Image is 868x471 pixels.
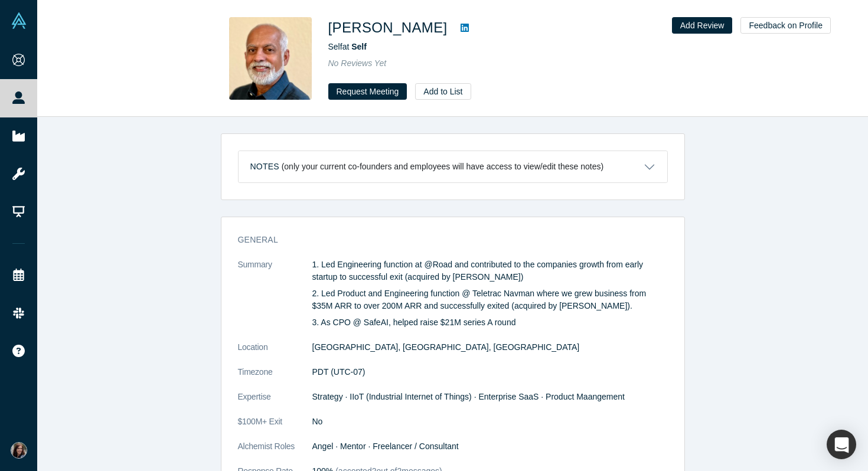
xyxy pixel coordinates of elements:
[312,416,668,428] dd: No
[312,259,668,283] p: 1. Led Engineering function at @Road and contributed to the companies growth from early startup t...
[328,17,448,38] h1: [PERSON_NAME]
[415,83,471,100] button: Add to List
[238,259,312,341] dt: Summary
[238,416,312,440] dt: $100M+ Exit
[239,151,667,182] button: Notes (only your current co-founders and employees will have access to view/edit these notes)
[238,391,312,416] dt: Expertise
[11,442,27,459] img: Ala Stolpnik's Account
[238,341,312,366] dt: Location
[351,42,367,51] a: Self
[328,42,367,51] span: Self at
[328,83,407,100] button: Request Meeting
[672,17,733,34] button: Add Review
[238,366,312,391] dt: Timezone
[740,17,831,34] button: Feedback on Profile
[312,440,668,453] dd: Angel · Mentor · Freelancer / Consultant
[229,17,312,100] img: Paresh Nagda's Profile Image
[238,234,651,246] h3: General
[250,161,279,173] h3: Notes
[312,366,668,378] dd: PDT (UTC-07)
[312,287,668,312] p: 2. Led Product and Engineering function @ Teletrac Navman where we grew business from $35M ARR to...
[282,162,604,172] p: (only your current co-founders and employees will have access to view/edit these notes)
[312,392,625,401] span: Strategy · IIoT (Industrial Internet of Things) · Enterprise SaaS · Product Maangement
[238,440,312,465] dt: Alchemist Roles
[312,316,668,329] p: 3. As CPO @ SafeAI, helped raise $21M series A round
[11,12,27,29] img: Alchemist Vault Logo
[328,58,387,68] span: No Reviews Yet
[312,341,668,354] dd: [GEOGRAPHIC_DATA], [GEOGRAPHIC_DATA], [GEOGRAPHIC_DATA]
